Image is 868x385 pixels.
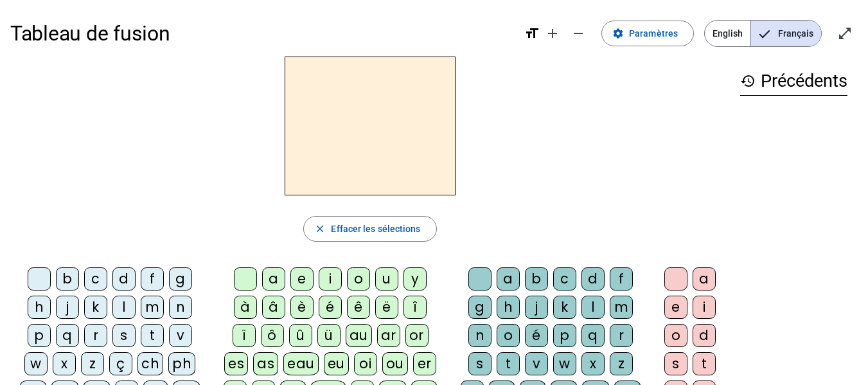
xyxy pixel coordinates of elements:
span: Français [751,21,821,46]
mat-button-toggle-group: Language selection [704,20,822,47]
div: e [290,267,314,291]
div: t [497,352,520,375]
button: Entrer en plein écran [832,21,858,46]
span: Effacer les sélections [331,221,420,237]
div: l [581,296,605,319]
div: j [525,296,548,319]
div: oi [354,352,377,375]
button: Effacer les sélections [303,216,436,242]
h1: Tableau de fusion [10,13,514,54]
div: û [289,324,312,347]
div: ar [377,324,400,347]
div: t [141,324,164,347]
mat-icon: history [740,73,756,89]
div: a [693,267,716,291]
div: m [141,296,164,319]
div: c [553,267,576,291]
div: e [664,296,687,319]
div: z [81,352,104,375]
div: er [413,352,436,375]
div: g [468,296,492,319]
div: p [553,324,576,347]
div: n [169,296,192,319]
div: ê [347,296,370,319]
div: s [664,352,687,375]
div: g [169,267,192,291]
div: q [581,324,605,347]
div: d [112,267,136,291]
div: ë [375,296,398,319]
div: b [56,267,79,291]
div: v [525,352,548,375]
button: Diminuer la taille de la police [565,21,591,46]
button: Paramètres [601,21,694,46]
div: p [28,324,51,347]
div: d [581,267,605,291]
div: é [319,296,342,319]
div: s [112,324,136,347]
div: ï [233,324,256,347]
div: i [693,296,716,319]
div: h [497,296,520,319]
div: é [525,324,548,347]
mat-icon: remove [571,26,586,41]
div: k [84,296,107,319]
mat-icon: close [314,223,326,235]
div: t [693,352,716,375]
div: a [497,267,520,291]
div: à [234,296,257,319]
div: k [553,296,576,319]
div: r [610,324,633,347]
span: English [705,21,750,46]
div: z [610,352,633,375]
div: v [169,324,192,347]
div: d [693,324,716,347]
div: x [581,352,605,375]
div: m [610,296,633,319]
div: au [346,324,372,347]
div: ph [168,352,195,375]
div: ô [261,324,284,347]
div: y [403,267,427,291]
div: a [262,267,285,291]
div: i [319,267,342,291]
div: o [664,324,687,347]
div: h [28,296,51,319]
div: s [468,352,492,375]
div: f [141,267,164,291]
mat-icon: open_in_full [837,26,853,41]
div: r [84,324,107,347]
button: Augmenter la taille de la police [540,21,565,46]
mat-icon: format_size [524,26,540,41]
div: l [112,296,136,319]
div: c [84,267,107,291]
div: b [525,267,548,291]
mat-icon: settings [612,28,624,39]
div: ç [109,352,132,375]
div: w [24,352,48,375]
div: n [468,324,492,347]
div: eau [283,352,319,375]
div: î [403,296,427,319]
div: j [56,296,79,319]
div: o [497,324,520,347]
div: u [375,267,398,291]
div: ou [382,352,408,375]
div: w [553,352,576,375]
mat-icon: add [545,26,560,41]
div: q [56,324,79,347]
div: or [405,324,429,347]
div: es [224,352,248,375]
div: ü [317,324,341,347]
div: è [290,296,314,319]
div: as [253,352,278,375]
div: x [53,352,76,375]
div: o [347,267,370,291]
h3: Précédents [740,67,847,96]
span: Paramètres [629,26,678,41]
div: â [262,296,285,319]
div: eu [324,352,349,375]
div: ch [137,352,163,375]
div: f [610,267,633,291]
